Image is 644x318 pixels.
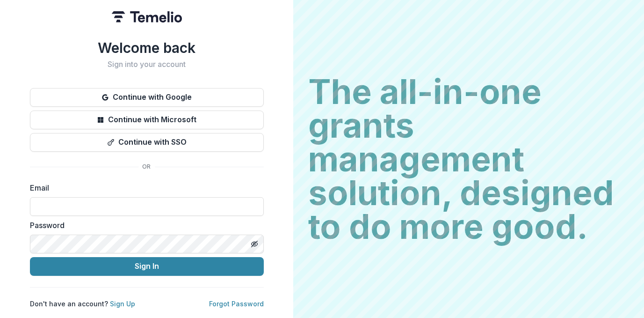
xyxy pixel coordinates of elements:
button: Continue with Microsoft [30,111,264,129]
button: Toggle password visibility [247,237,262,251]
a: Forgot Password [209,300,264,308]
button: Continue with SSO [30,133,264,152]
p: Don't have an account? [30,299,135,309]
a: Sign Up [110,300,135,308]
label: Email [30,182,258,193]
label: Password [30,220,258,231]
button: Continue with Google [30,88,264,107]
button: Sign In [30,257,264,276]
img: Temelio [112,11,182,22]
h1: Welcome back [30,39,264,56]
h2: Sign into your account [30,60,264,69]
